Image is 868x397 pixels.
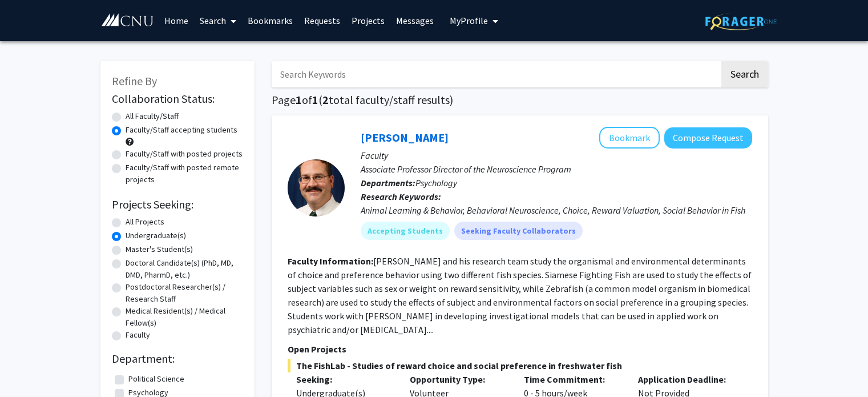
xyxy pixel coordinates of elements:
div: Animal Learning & Behavior, Behavioral Neuroscience, Choice, Reward Valuation, Social Behavior in... [361,203,752,217]
fg-read-more: [PERSON_NAME] and his research team study the organismal and environmental determinants of choice... [288,255,752,335]
span: Psychology [415,177,457,189]
a: Search [194,1,242,41]
label: Faculty/Staff with posted remote projects [126,162,243,186]
iframe: Chat [9,346,49,388]
label: Master's Student(s) [126,243,193,255]
a: Home [159,1,194,41]
label: Political Science [128,373,184,385]
p: Faculty [361,149,752,162]
button: Add Drew Velkey to Bookmarks [599,127,660,149]
a: Bookmarks [242,1,298,41]
label: Faculty [126,329,150,341]
span: 1 [312,93,318,107]
span: 1 [296,93,302,107]
span: Refine By [112,74,157,88]
b: Departments: [361,177,415,189]
h2: Collaboration Status: [112,92,243,106]
a: [PERSON_NAME] [361,130,449,145]
label: Postdoctoral Researcher(s) / Research Staff [126,281,243,305]
label: Medical Resident(s) / Medical Fellow(s) [126,305,243,329]
b: Faculty Information: [288,255,373,267]
label: All Projects [126,216,164,228]
b: Research Keywords: [361,191,441,202]
h1: Page of ( total faculty/staff results) [272,93,768,107]
p: Opportunity Type: [410,372,507,386]
span: The FishLab - Studies of reward choice and social preference in freshwater fish [288,359,752,372]
label: Faculty/Staff with posted projects [126,148,243,160]
label: All Faculty/Staff [126,110,179,122]
span: My Profile [450,15,488,26]
button: Search [721,61,768,87]
a: Requests [298,1,346,41]
a: Projects [346,1,390,41]
p: Application Deadline: [638,372,735,386]
label: Undergraduate(s) [126,230,186,242]
button: Compose Request to Drew Velkey [664,127,752,149]
span: 2 [322,93,329,107]
p: Time Commitment: [524,372,621,386]
p: Seeking: [296,372,393,386]
mat-chip: Seeking Faculty Collaborators [454,222,583,240]
label: Doctoral Candidate(s) (PhD, MD, DMD, PharmD, etc.) [126,257,243,281]
img: Christopher Newport University Logo [100,13,155,27]
h2: Department: [112,352,243,366]
mat-chip: Accepting Students [361,222,450,240]
img: ForagerOne Logo [705,13,777,30]
p: Associate Professor Director of the Neuroscience Program [361,162,752,176]
p: Open Projects [288,342,752,356]
input: Search Keywords [272,61,720,87]
label: Faculty/Staff accepting students [126,124,237,136]
h2: Projects Seeking: [112,198,243,211]
a: Messages [390,1,439,41]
